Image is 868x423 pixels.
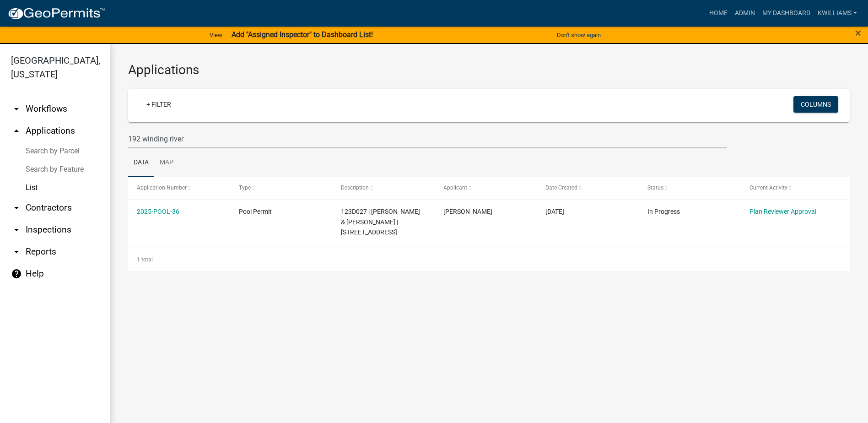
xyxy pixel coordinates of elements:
a: Data [128,148,154,178]
datatable-header-cell: Type [230,177,332,199]
span: Applicant [443,184,467,191]
a: kwilliams [814,5,861,22]
button: Don't show again [553,27,604,43]
a: + Filter [139,96,178,113]
a: My Dashboard [759,5,814,22]
button: Columns [793,96,838,113]
span: 07/21/2025 [545,208,564,215]
a: Home [706,5,731,22]
span: Pool Permit [239,208,272,215]
datatable-header-cell: Applicant [434,177,536,199]
datatable-header-cell: Current Activity [741,177,843,199]
a: Plan Reviewer Approval [749,208,816,215]
a: Map [154,148,179,178]
button: Close [855,27,861,38]
i: arrow_drop_down [11,224,22,235]
a: View [206,27,226,43]
i: arrow_drop_down [11,103,22,114]
input: Search for applications [128,130,727,148]
datatable-header-cell: Application Number [128,177,230,199]
datatable-header-cell: Status [639,177,741,199]
span: Application Number [137,184,187,191]
strong: Add "Assigned Inspector" to Dashboard List! [232,30,373,39]
div: 1 total [128,248,850,271]
span: 123D027 | ANDERSON ERIC P & PAMELA J | 192 WINDING RIVER RD [341,208,420,236]
i: arrow_drop_down [11,202,22,213]
i: arrow_drop_up [11,125,22,136]
span: In Progress [647,208,680,215]
span: × [855,27,861,39]
datatable-header-cell: Date Created [537,177,639,199]
h3: Applications [128,62,850,78]
i: arrow_drop_down [11,246,22,257]
span: Zach Beavers [443,208,492,215]
a: Admin [731,5,759,22]
datatable-header-cell: Description [332,177,434,199]
span: Description [341,184,369,191]
span: Current Activity [749,184,787,191]
span: Date Created [545,184,577,191]
span: Type [239,184,251,191]
span: Status [647,184,663,191]
a: 2025-POOL-36 [137,208,179,215]
i: help [11,268,22,279]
